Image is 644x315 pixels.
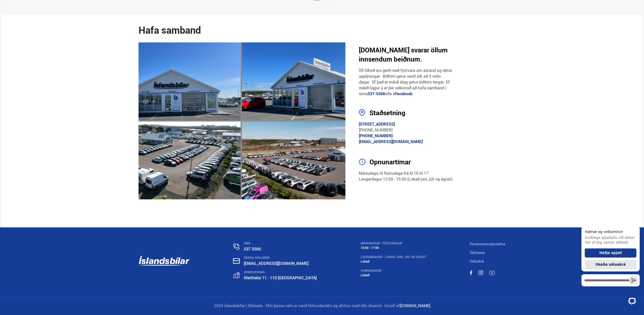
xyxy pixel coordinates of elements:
[233,258,240,264] img: nHj8e-n-aHgjukTg.svg
[470,242,505,246] a: Persónuverndarstefna
[244,256,317,260] div: SENDA SKILABOÐ
[361,255,426,259] div: LAUGARDAGAR - Lokað Júni, Júli og Ágúst
[359,45,453,64] h4: [DOMAIN_NAME] svarar öllum innsendum beiðnum.
[361,242,426,245] div: MÁNUDAGUR - FÖSTUDAGUR
[361,269,426,272] div: SUNNUDAGUR
[359,121,395,127] a: [STREET_ADDRESS]
[382,303,400,308] span: - Knúið af
[369,157,453,166] h4: Opnunartímar
[233,243,240,250] img: n0V2lOsqF3l1V2iz.svg
[359,170,453,182] p: Mánudaga til föstudaga frá kl.10 til 17. Laugardagur 12:00 - 15:00 (Lokað júní, júli og ágúst)
[359,133,393,139] a: [PHONE_NUMBER]
[139,42,345,200] img: VcW7KN8fN0rNTK8G.png
[359,68,453,97] p: Öll tilboð eru gerð með fyrirvara um ástand og réttar upplýsingar. Biðtími getur verið allt að 3 ...
[470,250,485,255] a: Skilmalar
[139,26,345,34] h3: Hafa samband
[359,139,423,144] a: [EMAIL_ADDRESS][DOMAIN_NAME]
[139,303,505,309] p: 2024 Íslandsbílar | Bílasala - Efni þessa vefs er varið höfundarrétti og afritun með öllu óheimil.
[244,270,317,274] div: HEIMILISFANG
[244,246,261,252] a: 537 5566
[395,91,413,96] a: Facebook
[400,303,430,308] a: [DOMAIN_NAME]
[233,272,240,279] img: gp4YpyYFnEr45R34.svg
[359,127,393,133] a: [PHONE_NUMBER]
[369,108,453,117] h4: Staðsetning
[244,261,308,266] a: [EMAIL_ADDRESS][DOMAIN_NAME]
[470,259,484,264] a: Söluskrá
[361,260,426,263] div: Lokað
[244,242,317,245] div: SÍMI
[368,91,385,96] a: 537-5566
[361,246,426,250] div: 10:00 - 17:00
[244,275,317,281] a: Kletthálsi 11 - 110 [GEOGRAPHIC_DATA]
[577,216,642,313] iframe: LiveChat chat widget
[361,273,426,277] div: Lokað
